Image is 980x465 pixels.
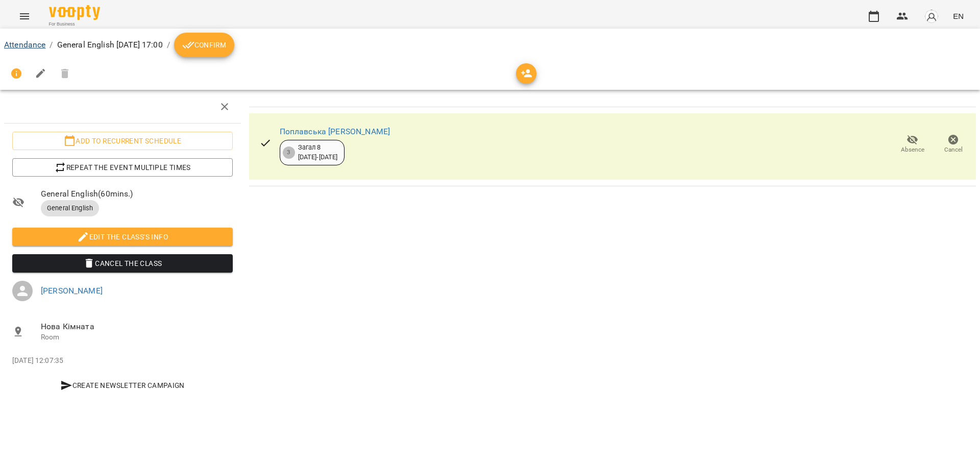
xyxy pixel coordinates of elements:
button: Create Newsletter Campaign [12,376,233,395]
a: Attendance [4,40,45,50]
div: Загал 8 [DATE] - [DATE] [298,143,338,162]
span: Cancel the class [20,257,225,270]
button: Absence [892,130,933,159]
span: Нова Кімната [41,321,233,333]
button: Repeat the event multiple times [12,158,233,177]
span: Repeat the event multiple times [20,161,225,174]
img: avatar_s.png [924,9,939,23]
span: For Business [49,21,100,28]
button: Add to recurrent schedule [12,132,233,150]
button: Confirm [174,33,234,57]
span: Absence [901,145,924,154]
button: EN [949,7,968,26]
span: General English ( 60 mins. ) [41,188,233,200]
a: Поплавська [PERSON_NAME] [280,127,390,136]
p: [DATE] 12:07:35 [12,356,233,366]
img: Voopty Logo [49,5,100,20]
span: Edit the class's Info [20,231,225,243]
span: Add to recurrent schedule [20,135,225,147]
span: General English [41,204,99,213]
div: 3 [283,146,295,159]
li: / [167,39,170,51]
nav: breadcrumb [4,33,976,57]
span: EN [953,11,964,21]
span: Create Newsletter Campaign [16,379,229,391]
span: Confirm [182,39,226,51]
p: General English [DATE] 17:00 [57,39,163,51]
button: Menu [12,4,37,29]
a: [PERSON_NAME] [41,286,103,296]
button: Cancel the class [12,254,233,273]
li: / [50,39,53,51]
span: Cancel [944,145,963,154]
button: Cancel [933,130,974,159]
button: Edit the class's Info [12,228,233,246]
p: Room [41,332,233,342]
